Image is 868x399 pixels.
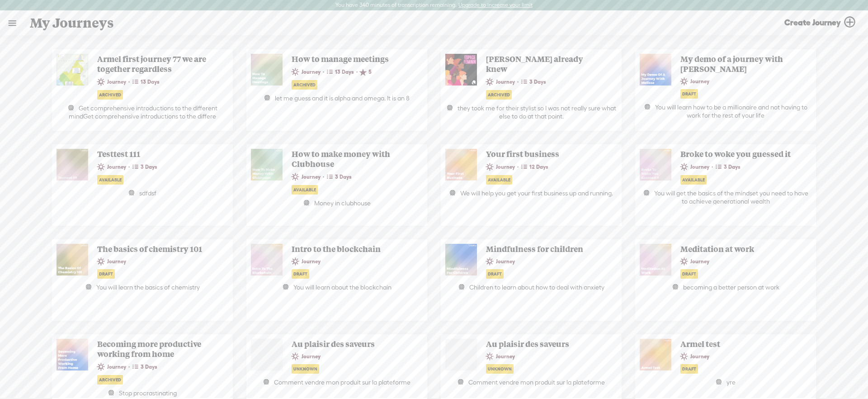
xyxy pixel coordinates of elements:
img: http%3A%2F%2Fres.cloudinary.com%2Ftrebble-fm%2Fimage%2Fupload%2Fv1634196005%2Fcom.trebble.trebble... [251,149,283,180]
div: Draft [680,269,698,279]
span: Journey [486,76,517,88]
img: http%3A%2F%2Fres.cloudinary.com%2Ftrebble-fm%2Fimage%2Fupload%2Fv1643748534%2Fcom.trebble.trebble... [57,339,88,370]
span: Journey [292,66,323,78]
img: http%3A%2F%2Fres.cloudinary.com%2Ftrebble-fm%2Fimage%2Fupload%2Fv1641173508%2Fcom.trebble.trebble... [251,244,283,275]
span: Journey [486,351,517,362]
span: Journey [97,76,128,88]
span: · 5 [356,66,374,78]
span: Get comprehensive introductions to the different mindGet comprehensive introductions to the differe [69,104,217,120]
div: Archived [97,90,123,100]
span: Journey [292,171,323,183]
span: sdfdsf [139,190,156,197]
span: · 3 Days [323,171,354,183]
span: Journey [680,256,712,267]
span: Armel test [676,339,796,349]
span: Becoming more productive working from home [93,339,212,359]
div: Archived [97,375,123,385]
span: Stop procrastinating [119,389,177,397]
img: http%3A%2F%2Fres.cloudinary.com%2Ftrebble-fm%2Fimage%2Fupload%2Fv1634707468%2Fcom.trebble.trebble... [57,244,88,275]
span: How to manage meetings [287,54,407,64]
label: Upgrade to increase your limit [458,2,533,9]
span: · 3 Days [712,161,743,173]
span: Children to learn about how to deal with anxiety [469,284,604,291]
span: Broke to woke you guessed it [676,149,796,159]
div: Available [292,185,318,195]
span: Journey [680,161,712,173]
div: Draft [680,364,698,374]
span: Money in clubhouse [314,199,371,207]
span: · 13 Days [128,76,162,88]
img: http%3A%2F%2Fres.cloudinary.com%2Ftrebble-fm%2Fimage%2Fupload%2Fv1634642879%2Fcom.trebble.trebble... [445,149,477,180]
span: You will learn about the blockchain [293,284,392,291]
img: http%3A%2F%2Fres.cloudinary.com%2Ftrebble-fm%2Fimage%2Fupload%2Fv1634313194%2Fcom.trebble.trebble... [640,149,671,180]
span: Journey [97,361,128,373]
span: Testtest 111 [93,149,212,159]
span: How to make money with Clubhouse [287,149,407,169]
span: · 3 Days [128,361,160,373]
img: http%3A%2F%2Fres.cloudinary.com%2Ftrebble-fm%2Fimage%2Fupload%2Fv1643321888%2Fcom.trebble.trebble... [640,244,671,275]
img: http%3A%2F%2Fres.cloudinary.com%2Ftrebble-fm%2Fimage%2Fupload%2Fv1696475875%2Fcom.trebble.trebble... [251,54,283,85]
label: You have 340 minutes of transcription remaining. [335,2,457,9]
div: Draft [97,269,115,279]
span: Mindfulness for children [481,244,601,254]
span: · 3 Days [517,76,548,88]
span: Create Journey [784,17,841,28]
img: http%3A%2F%2Fres.cloudinary.com%2Ftrebble-fm%2Fimage%2Fupload%2Fv1642375259%2Fcom.trebble.trebble... [445,244,477,275]
span: We will help you get your first business up and running. [460,190,613,197]
span: Journey [680,351,712,362]
span: The basics of chemistry 101 [93,244,212,254]
img: http%3A%2F%2Fres.cloudinary.com%2Ftrebble-fm%2Fimage%2Fupload%2Fv1634224898%2Fcom.trebble.trebble... [57,149,88,180]
img: http%3A%2F%2Fres.cloudinary.com%2Ftrebble-fm%2Fimage%2Fupload%2Fv1627536621%2Fcom.trebble.trebble... [445,54,477,85]
span: Journey [97,256,128,267]
img: videoLoading.png [251,339,283,370]
div: Draft [292,269,309,279]
img: videoLoading.png [445,339,477,370]
span: Journey [486,256,517,267]
span: Journey [680,76,712,87]
div: Draft [486,269,504,279]
span: Intro to the blockchain [287,244,407,254]
div: Available [97,175,123,185]
span: You will learn how to be a millionaire and not having to work for the rest of your life [655,104,807,119]
img: http%3A%2F%2Fres.cloudinary.com%2Ftrebble-fm%2Fimage%2Fupload%2Fv1647803522%2Fcom.trebble.trebble... [640,54,671,85]
span: My Journeys [30,11,114,35]
span: Au plaisir des saveurs [287,339,407,349]
span: Journey [97,161,128,173]
div: Unknown [486,364,514,374]
span: Au plaisir des saveurs [481,339,601,349]
div: Available [486,175,512,185]
span: · 12 Days [517,161,551,173]
img: http%3A%2F%2Fres.cloudinary.com%2Ftrebble-fm%2Fimage%2Fupload%2Fv1644415450%2Fcom.trebble.trebble... [640,339,671,370]
span: Journey [486,161,517,173]
span: let me guess and it is alpha and omega. It is an 8 [275,95,410,102]
img: http%3A%2F%2Fres.cloudinary.com%2Ftrebble-fm%2Fimage%2Fupload%2Fv1622254545%2Fcom.trebble.trebble... [57,54,88,85]
span: · 3 Days [128,161,160,173]
span: becoming a better person at work [683,284,779,291]
div: Available [680,175,707,185]
span: · 13 Days [323,66,356,78]
span: Comment vendre mon produit sur la plateforme [274,379,410,386]
span: [PERSON_NAME] already knew [481,54,601,74]
span: Comment vendre mon produit sur la plateforme [468,379,605,386]
span: they took me for their stylist so I was not really sure what else to do at that point. [458,104,616,120]
div: Archived [292,80,317,90]
div: Unknown [292,364,319,374]
span: Meditation at work [676,244,796,254]
span: My demo of a journey with [PERSON_NAME] [676,54,796,74]
span: You will learn the basics of chemistry [96,284,200,291]
span: Journey [292,351,323,362]
span: yre [726,379,736,386]
div: Archived [486,90,512,100]
span: Journey [292,256,323,267]
span: You will get the basics of the mindset you need to have to achieve generational wealth [654,190,808,205]
span: Armel first journey 77 we are together regardless [93,54,212,74]
div: Draft [680,89,698,99]
span: Your first business [481,149,601,159]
